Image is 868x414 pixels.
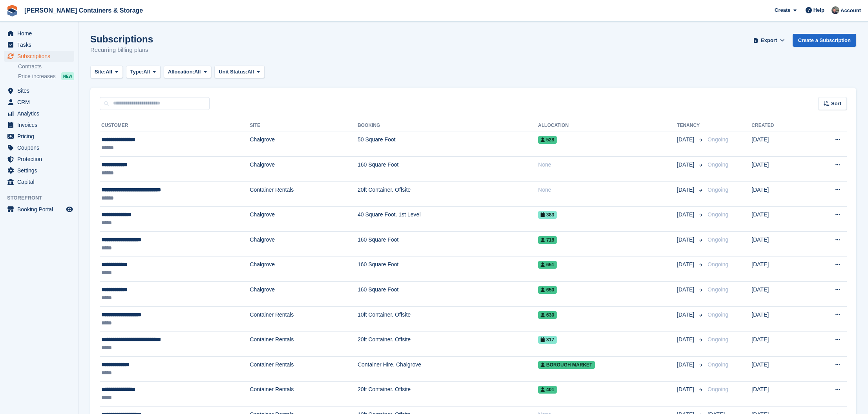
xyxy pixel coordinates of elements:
span: [DATE] [677,385,696,394]
span: CRM [17,97,64,108]
img: Adam Greenhalgh [831,6,839,14]
th: Created [751,119,806,132]
a: menu [4,204,74,215]
td: Container Rentals [250,181,358,207]
td: [DATE] [751,256,806,282]
span: Capital [17,176,64,187]
a: menu [4,119,74,130]
span: Ongoing [707,161,728,168]
a: Contracts [18,63,74,70]
td: 40 Square Foot. 1st Level [358,207,538,232]
span: Tasks [17,39,64,50]
td: [DATE] [751,181,806,207]
span: All [194,68,201,76]
span: [DATE] [677,260,696,269]
img: stora-icon-8386f47178a22dfd0bd8f6a31ec36ba5ce8667c1dd55bd0f319d3a0aa187defe.svg [6,5,18,16]
span: Ongoing [707,361,728,368]
span: Ongoing [707,311,728,318]
td: Chalgrove [250,207,358,232]
div: NEW [61,72,74,80]
span: Coupons [17,142,64,153]
td: [DATE] [751,306,806,332]
button: Allocation: All [164,66,212,79]
td: 160 Square Foot [358,232,538,257]
span: Protection [17,154,64,165]
span: Ongoing [707,386,728,392]
span: [DATE] [677,211,696,219]
th: Customer [100,119,250,132]
span: Ongoing [707,187,728,193]
a: Preview store [65,205,74,214]
td: 10ft Container. Offsite [358,306,538,332]
span: Ongoing [707,336,728,343]
span: Create [775,6,790,14]
span: Ongoing [707,136,728,143]
td: Chalgrove [250,282,358,307]
span: [DATE] [677,236,696,244]
td: Chalgrove [250,132,358,157]
td: 160 Square Foot [358,256,538,282]
td: 160 Square Foot [358,157,538,182]
span: Pricing [17,131,64,142]
a: menu [4,165,74,176]
a: menu [4,154,74,165]
td: Container Rentals [250,381,358,407]
td: Chalgrove [250,157,358,182]
span: 651 [538,261,557,269]
span: [DATE] [677,186,696,194]
h1: Subscriptions [90,34,153,44]
td: 20ft Container. Offsite [358,332,538,357]
th: Tenancy [677,119,704,132]
span: All [106,68,112,76]
span: Help [813,6,824,14]
button: Unit Status: All [214,66,264,79]
div: None [538,161,677,169]
span: Analytics [17,108,64,119]
span: Export [761,37,777,44]
span: [DATE] [677,161,696,169]
a: Price increases NEW [18,72,74,81]
span: Site: [95,68,106,76]
td: Chalgrove [250,256,358,282]
a: menu [4,85,74,96]
th: Booking [358,119,538,132]
a: menu [4,142,74,153]
span: 718 [538,236,557,244]
td: 20ft Container. Offsite [358,381,538,407]
span: Subscriptions [17,51,64,62]
span: All [247,68,254,76]
a: [PERSON_NAME] Containers & Storage [21,4,146,17]
a: menu [4,131,74,142]
span: Type: [130,68,144,76]
span: Sort [831,100,841,108]
td: Container Rentals [250,357,358,382]
span: [DATE] [677,311,696,319]
span: 650 [538,286,557,294]
td: [DATE] [751,157,806,182]
span: Account [841,7,861,15]
td: [DATE] [751,381,806,407]
td: [DATE] [751,282,806,307]
a: menu [4,97,74,108]
a: menu [4,28,74,39]
span: 383 [538,211,557,219]
th: Allocation [538,119,677,132]
span: Ongoing [707,261,728,267]
button: Type: All [126,66,161,79]
span: All [143,68,150,76]
a: menu [4,51,74,62]
td: Container Rentals [250,306,358,332]
span: 528 [538,136,557,144]
span: Allocation: [168,68,194,76]
span: Ongoing [707,286,728,293]
span: Price increases [18,73,56,80]
td: Container Hire. Chalgrove [358,357,538,382]
span: [DATE] [677,286,696,294]
a: menu [4,176,74,187]
span: Sites [17,85,64,96]
td: [DATE] [751,332,806,357]
span: 317 [538,336,557,344]
button: Site: All [90,66,123,79]
td: 20ft Container. Offsite [358,181,538,207]
td: [DATE] [751,207,806,232]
